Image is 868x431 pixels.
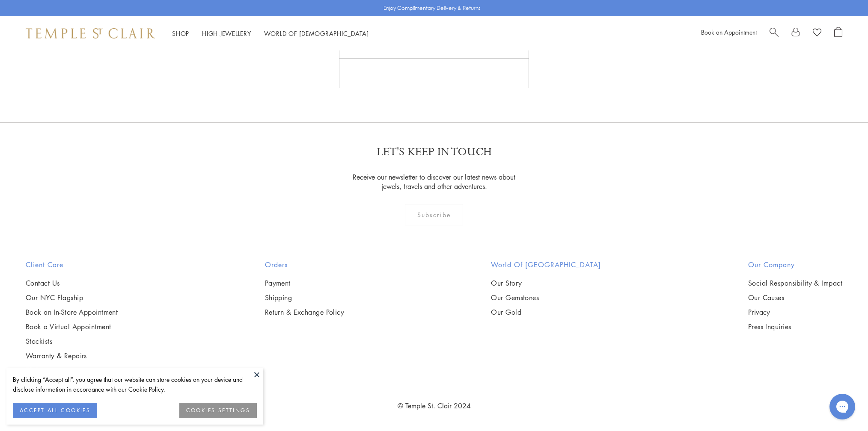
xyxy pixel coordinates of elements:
[339,58,529,248] img: 18K Evil Eye Pendant
[825,391,859,422] iframe: Gorgias live chat messenger
[491,278,601,288] a: Our Story
[26,307,118,317] a: Book an In-Store Appointment
[26,351,118,360] a: Warranty & Repairs
[26,260,118,270] h2: Client Care
[398,401,471,410] a: © Temple St. Clair 2024
[491,260,601,270] h2: World of [GEOGRAPHIC_DATA]
[748,322,842,331] a: Press Inquiries
[491,293,601,302] a: Our Gemstones
[13,375,257,394] div: By clicking “Accept all”, you agree that our website can store cookies on your device and disclos...
[172,29,189,38] a: ShopShop
[748,307,842,317] a: Privacy
[834,27,842,40] a: Open Shopping Bag
[265,307,345,317] a: Return & Exchange Policy
[405,204,464,225] div: Subscribe
[265,260,345,270] h2: Orders
[377,145,492,159] p: LET'S KEEP IN TOUCH
[265,278,345,288] a: Payment
[26,278,118,288] a: Contact Us
[13,403,97,418] button: ACCEPT ALL COOKIES
[748,293,842,302] a: Our Causes
[26,293,118,302] a: Our NYC Flagship
[491,307,601,317] a: Our Gold
[172,28,369,39] nav: Main navigation
[748,278,842,288] a: Social Responsibility & Impact
[265,293,345,302] a: Shipping
[26,366,118,375] a: FAQs
[348,172,521,191] p: Receive our newsletter to discover our latest news about jewels, travels and other adventures.
[813,27,821,40] a: View Wishlist
[770,27,779,40] a: Search
[701,28,757,36] a: Book an Appointment
[748,260,842,270] h2: Our Company
[26,28,155,38] img: Temple St. Clair
[26,322,118,331] a: Book a Virtual Appointment
[179,403,257,418] button: COOKIES SETTINGS
[202,29,251,38] a: High JewelleryHigh Jewellery
[26,337,118,346] a: Stockists
[264,29,369,38] a: World of [DEMOGRAPHIC_DATA]World of [DEMOGRAPHIC_DATA]
[383,4,481,12] p: Enjoy Complimentary Delivery & Returns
